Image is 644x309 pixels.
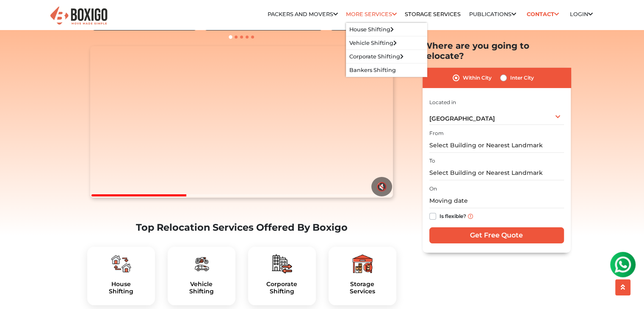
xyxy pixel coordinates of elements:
img: info [468,214,473,219]
a: Login [570,11,593,17]
a: CorporateShifting [255,281,309,295]
input: Moving date [429,193,564,208]
button: scroll up [615,279,630,295]
img: whatsapp-icon.svg [8,8,25,25]
label: On [429,185,437,193]
a: Storage Services [405,11,461,17]
input: Select Building or Nearest Landmark [429,138,564,153]
h5: House Shifting [94,281,148,295]
video: Your browser does not support the video tag. [90,46,393,198]
a: Bankers Shifting [349,67,396,73]
img: boxigo_packers_and_movers_plan [352,254,373,274]
a: Packers and Movers [268,11,338,17]
label: Inter City [510,73,534,83]
label: Is flexible? [439,211,466,220]
button: 🔇 [371,177,392,196]
img: Boxigo [49,6,108,26]
label: To [429,157,435,165]
label: Within City [463,73,492,83]
img: boxigo_packers_and_movers_plan [111,254,131,274]
a: Corporate Shifting [349,53,404,60]
label: From [429,130,444,137]
span: [GEOGRAPHIC_DATA] [429,115,495,122]
input: Get Free Quote [429,227,564,243]
a: More services [346,11,397,17]
a: VehicleShifting [174,281,229,295]
a: Vehicle Shifting [349,40,397,46]
h5: Vehicle Shifting [174,281,229,295]
a: StorageServices [335,281,390,295]
img: boxigo_packers_and_movers_plan [191,254,212,274]
a: HouseShifting [94,281,148,295]
h5: Storage Services [335,281,390,295]
input: Select Building or Nearest Landmark [429,166,564,180]
h2: Top Relocation Services Offered By Boxigo [87,222,396,233]
img: boxigo_packers_and_movers_plan [272,254,292,274]
a: House Shifting [349,26,394,33]
h2: Where are you going to relocate? [423,41,571,61]
a: Contact [524,8,562,21]
h5: Corporate Shifting [255,281,309,295]
a: Publications [469,11,516,17]
label: Located in [429,99,456,106]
